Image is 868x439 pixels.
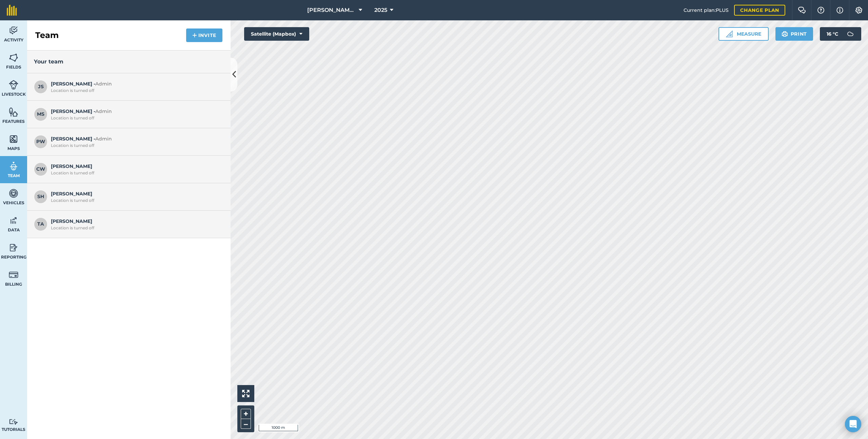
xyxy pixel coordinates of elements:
img: svg+xml;base64,PHN2ZyB4bWxucz0iaHR0cDovL3d3dy53My5vcmcvMjAwMC9zdmciIHdpZHRoPSIxNyIgaGVpZ2h0PSIxNy... [836,6,843,14]
img: svg+xml;base64,PD94bWwgdmVyc2lvbj0iMS4wIiBlbmNvZGluZz0idXRmLTgiPz4KPCEtLSBHZW5lcmF0b3I6IEFkb2JlIE... [9,243,18,253]
button: Satellite (Mapbox) [244,27,309,41]
button: Print [775,27,813,41]
img: Four arrows, one pointing top left, one top right, one bottom right and the last bottom left [242,390,250,397]
img: svg+xml;base64,PHN2ZyB4bWxucz0iaHR0cDovL3d3dy53My5vcmcvMjAwMC9zdmciIHdpZHRoPSI1NiIgaGVpZ2h0PSI2MC... [9,107,18,117]
img: A question mark icon [817,7,825,14]
h2: Team [35,30,59,41]
button: 16 °C [820,27,861,41]
span: [PERSON_NAME] [51,217,220,230]
img: svg+xml;base64,PD94bWwgdmVyc2lvbj0iMS4wIiBlbmNvZGluZz0idXRmLTgiPz4KPCEtLSBHZW5lcmF0b3I6IEFkb2JlIE... [9,161,18,171]
span: [PERSON_NAME] - [51,108,220,120]
img: svg+xml;base64,PHN2ZyB4bWxucz0iaHR0cDovL3d3dy53My5vcmcvMjAwMC9zdmciIHdpZHRoPSIxOSIgaGVpZ2h0PSIyNC... [782,30,788,38]
span: TA [34,217,47,231]
span: JS [34,80,47,94]
img: svg+xml;base64,PD94bWwgdmVyc2lvbj0iMS4wIiBlbmNvZGluZz0idXRmLTgiPz4KPCEtLSBHZW5lcmF0b3I6IEFkb2JlIE... [9,419,18,425]
img: svg+xml;base64,PHN2ZyB4bWxucz0iaHR0cDovL3d3dy53My5vcmcvMjAwMC9zdmciIHdpZHRoPSI1NiIgaGVpZ2h0PSI2MC... [9,134,18,144]
button: Measure [718,27,769,41]
button: + [241,409,251,419]
img: svg+xml;base64,PD94bWwgdmVyc2lvbj0iMS4wIiBlbmNvZGluZz0idXRmLTgiPz4KPCEtLSBHZW5lcmF0b3I6IEFkb2JlIE... [9,80,18,90]
span: Admin [95,108,112,114]
img: svg+xml;base64,PD94bWwgdmVyc2lvbj0iMS4wIiBlbmNvZGluZz0idXRmLTgiPz4KPCEtLSBHZW5lcmF0b3I6IEFkb2JlIE... [844,27,857,41]
span: MS [34,108,47,121]
img: svg+xml;base64,PHN2ZyB4bWxucz0iaHR0cDovL3d3dy53My5vcmcvMjAwMC9zdmciIHdpZHRoPSIxNCIgaGVpZ2h0PSIyNC... [192,31,197,39]
span: [PERSON_NAME] - [51,135,220,148]
img: svg+xml;base64,PD94bWwgdmVyc2lvbj0iMS4wIiBlbmNvZGluZz0idXRmLTgiPz4KPCEtLSBHZW5lcmF0b3I6IEFkb2JlIE... [9,188,18,198]
img: svg+xml;base64,PD94bWwgdmVyc2lvbj0iMS4wIiBlbmNvZGluZz0idXRmLTgiPz4KPCEtLSBHZW5lcmF0b3I6IEFkb2JlIE... [9,270,18,280]
div: Location is turned off [51,198,220,203]
img: svg+xml;base64,PHN2ZyB4bWxucz0iaHR0cDovL3d3dy53My5vcmcvMjAwMC9zdmciIHdpZHRoPSI1NiIgaGVpZ2h0PSI2MC... [9,53,18,63]
span: Admin [95,136,112,142]
span: PW [34,135,47,149]
img: svg+xml;base64,PD94bWwgdmVyc2lvbj0iMS4wIiBlbmNvZGluZz0idXRmLTgiPz4KPCEtLSBHZW5lcmF0b3I6IEFkb2JlIE... [9,25,18,36]
div: Location is turned off [51,170,220,176]
span: 2025 [374,6,387,14]
div: Location is turned off [51,143,220,148]
span: SH [34,190,47,204]
div: Open Intercom Messenger [845,416,861,432]
img: Two speech bubbles overlapping with the left bubble in the forefront [798,7,806,14]
img: svg+xml;base64,PD94bWwgdmVyc2lvbj0iMS4wIiBlbmNvZGluZz0idXRmLTgiPz4KPCEtLSBHZW5lcmF0b3I6IEFkb2JlIE... [9,215,18,226]
a: Change plan [734,5,785,16]
button: – [241,419,251,429]
span: CW [34,163,47,176]
div: Location is turned off [51,225,220,231]
span: 16 ° C [827,27,838,41]
div: Location is turned off [51,115,220,121]
span: [PERSON_NAME][GEOGRAPHIC_DATA] [307,6,356,14]
span: Admin [95,81,112,87]
span: [PERSON_NAME] [51,163,220,175]
span: [PERSON_NAME] - [51,80,220,93]
h3: Your team [34,57,224,66]
div: Location is turned off [51,88,220,93]
img: A cog icon [855,7,863,14]
button: Invite [186,28,222,42]
img: fieldmargin Logo [7,5,17,16]
img: Ruler icon [726,31,733,37]
span: Current plan : PLUS [684,6,729,14]
span: [PERSON_NAME] [51,190,220,203]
